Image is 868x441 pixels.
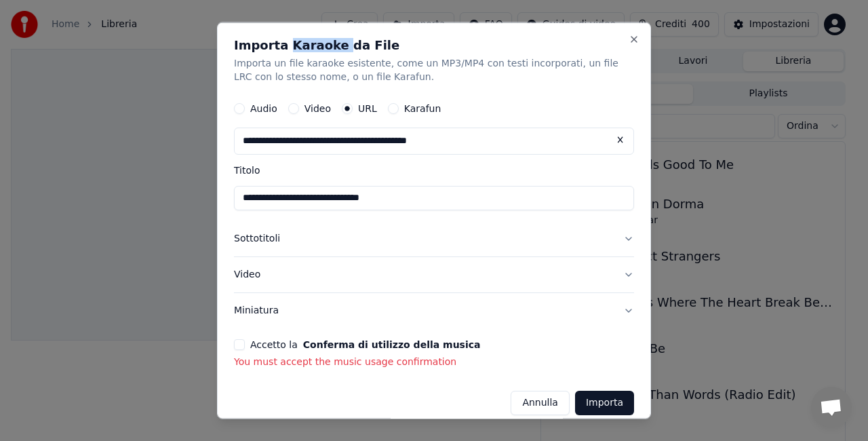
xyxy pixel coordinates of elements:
[234,57,634,84] p: Importa un file karaoke esistente, come un MP3/MP4 con testi incorporati, un file LRC con lo stes...
[404,103,441,113] label: Karafun
[511,390,570,415] button: Annulla
[234,292,634,328] button: Miniatura
[234,220,634,256] button: Sottotitoli
[304,103,331,113] label: Video
[250,339,480,349] label: Accetto la
[303,339,481,349] button: Accetto la
[234,256,634,292] button: Video
[250,103,277,113] label: Audio
[234,39,634,52] h2: Importa Karaoke da File
[358,103,377,113] label: URL
[234,165,634,174] label: Titolo
[234,355,634,368] p: You must accept the music usage confirmation
[575,390,634,415] button: Importa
